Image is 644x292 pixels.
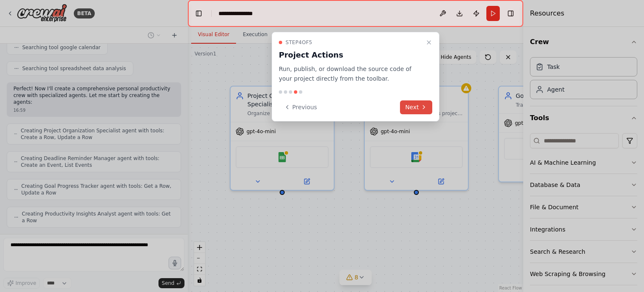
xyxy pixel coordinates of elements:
[279,100,322,114] button: Previous
[279,64,422,84] p: Run, publish, or download the source code of your project directly from the toolbar.
[424,37,434,47] button: Close walkthrough
[286,39,312,46] span: Step 4 of 5
[400,100,432,114] button: Next
[279,49,422,61] h3: Project Actions
[193,8,205,19] button: Hide left sidebar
